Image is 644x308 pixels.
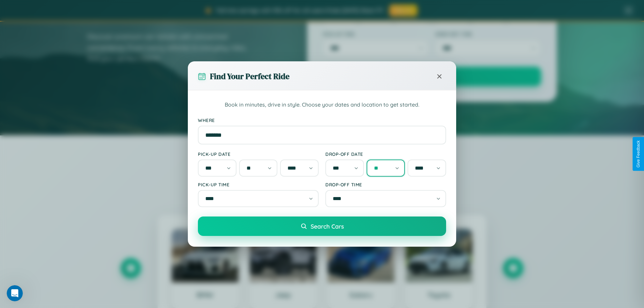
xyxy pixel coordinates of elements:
button: Search Cars [198,217,446,236]
label: Drop-off Date [325,151,446,157]
label: Drop-off Time [325,182,446,187]
h3: Find Your Perfect Ride [210,71,289,82]
p: Book in minutes, drive in style. Choose your dates and location to get started. [198,101,446,109]
label: Pick-up Date [198,151,319,157]
label: Pick-up Time [198,182,319,187]
label: Where [198,117,446,123]
span: Search Cars [311,223,344,230]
